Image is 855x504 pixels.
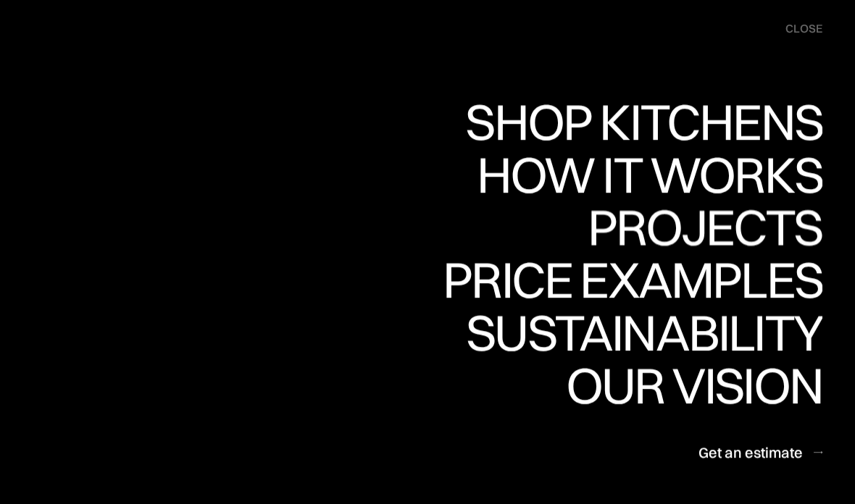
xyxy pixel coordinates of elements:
div: menu [771,14,822,43]
div: Sustainability [454,307,822,358]
a: Price examplesPrice examples [443,255,822,308]
a: Get an estimate [698,434,822,470]
div: Shop Kitchens [458,96,822,147]
div: How it works [473,149,822,200]
a: Our visionOur vision [554,360,822,413]
div: Our vision [554,411,822,461]
div: Sustainability [454,358,822,408]
a: Shop KitchensShop Kitchens [458,96,822,149]
div: Projects [588,201,822,252]
div: Price examples [443,306,822,356]
div: How it works [473,200,822,251]
div: Price examples [443,255,822,306]
div: Shop Kitchens [458,147,822,198]
div: Projects [588,252,822,303]
div: Our vision [554,360,822,411]
a: How it worksHow it works [473,149,822,202]
div: close [785,21,822,37]
a: SustainabilitySustainability [454,307,822,360]
div: Get an estimate [698,442,803,462]
a: ProjectsProjects [588,202,822,255]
